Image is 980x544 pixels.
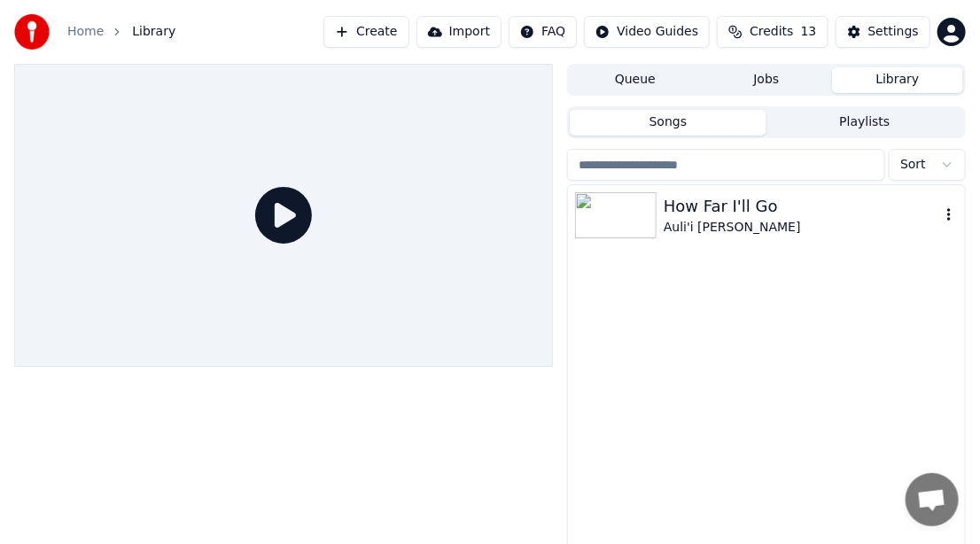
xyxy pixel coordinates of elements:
[701,67,832,93] button: Jobs
[750,23,793,41] span: Credits
[717,16,828,48] button: Credits13
[323,16,409,48] button: Create
[801,23,817,41] span: 13
[766,110,963,136] button: Playlists
[132,23,175,41] span: Library
[836,16,930,48] button: Settings
[832,67,963,93] button: Library
[570,110,766,136] button: Songs
[14,14,50,50] img: youka
[67,23,104,41] a: Home
[67,23,175,41] nav: breadcrumb
[570,67,701,93] button: Queue
[584,16,710,48] button: Video Guides
[906,473,959,526] a: Open chat
[900,156,926,174] span: Sort
[664,219,940,237] div: Auli'i [PERSON_NAME]
[664,194,940,219] div: How Far I'll Go
[868,23,919,41] div: Settings
[416,16,502,48] button: Import
[509,16,577,48] button: FAQ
